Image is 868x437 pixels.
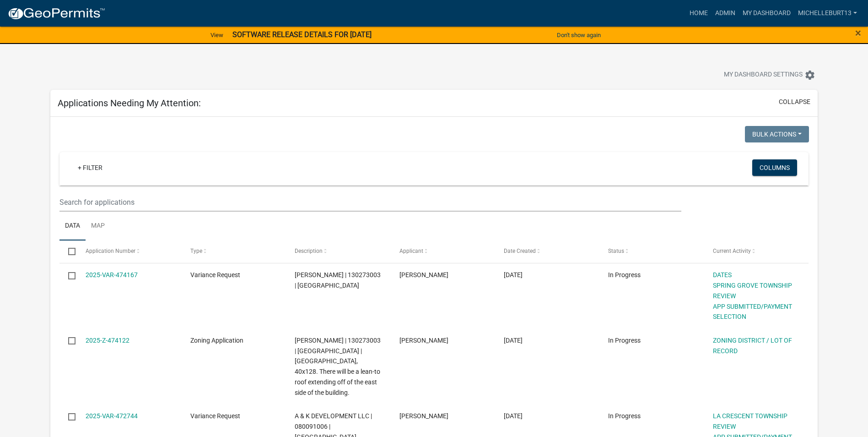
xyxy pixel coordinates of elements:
[58,98,201,109] h5: Applications Needing My Attention:
[713,282,792,300] a: SPRING GROVE TOWNSHIP REVIEW
[608,271,641,279] span: In Progress
[86,337,129,344] a: 2025-Z-474122
[712,5,739,22] a: Admin
[207,27,227,43] a: View
[77,240,181,262] datatable-header-cell: Application Number
[182,240,286,262] datatable-header-cell: Type
[599,240,704,262] datatable-header-cell: Status
[86,412,138,420] a: 2025-VAR-472744
[86,212,110,241] a: Map
[70,159,110,176] a: + Filter
[190,412,240,420] span: Variance Request
[504,412,523,420] span: 09/02/2025
[686,5,712,22] a: Home
[232,30,372,39] strong: SOFTWARE RELEASE DETAILS FOR [DATE]
[190,337,243,344] span: Zoning Application
[504,337,523,344] span: 09/05/2025
[745,126,809,142] button: Bulk Actions
[190,248,202,254] span: Type
[739,5,794,22] a: My Dashboard
[724,70,803,81] span: My Dashboard Settings
[504,248,536,254] span: Date Created
[295,337,381,396] span: TROYER, ELI | 130273003 | Spring Grove | Horse barn, 40x128. There will be a lean-to roof extendi...
[608,337,641,344] span: In Progress
[399,412,448,420] span: Olivia Lamke
[86,271,138,279] a: 2025-VAR-474167
[495,240,599,262] datatable-header-cell: Date Created
[390,240,495,262] datatable-header-cell: Applicant
[717,66,823,84] button: My Dashboard Settingssettings
[713,337,792,355] a: ZONING DISTRICT / LOT OF RECORD
[804,70,815,81] i: settings
[504,271,523,279] span: 09/05/2025
[855,27,861,38] button: Close
[59,193,681,212] input: Search for applications
[399,271,448,279] span: Michelle Burt
[713,271,732,279] a: DATES
[713,248,751,254] span: Current Activity
[553,27,604,43] button: Don't show again
[59,212,86,241] a: Data
[190,271,240,279] span: Variance Request
[713,412,787,430] a: LA CRESCENT TOWNSHIP REVIEW
[295,271,381,289] span: TROYER, ELI | 130273003 | Spring Grove
[295,248,323,254] span: Description
[86,248,135,254] span: Application Number
[608,412,641,420] span: In Progress
[286,240,390,262] datatable-header-cell: Description
[704,240,808,262] datatable-header-cell: Current Activity
[794,5,861,22] a: michelleburt13
[779,97,810,107] button: collapse
[713,303,792,321] a: APP SUBMITTED/PAYMENT SELECTION
[608,248,624,254] span: Status
[855,27,861,39] span: ×
[59,240,77,262] datatable-header-cell: Select
[752,159,797,176] button: Columns
[399,337,448,344] span: Michelle Burt
[399,248,423,254] span: Applicant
